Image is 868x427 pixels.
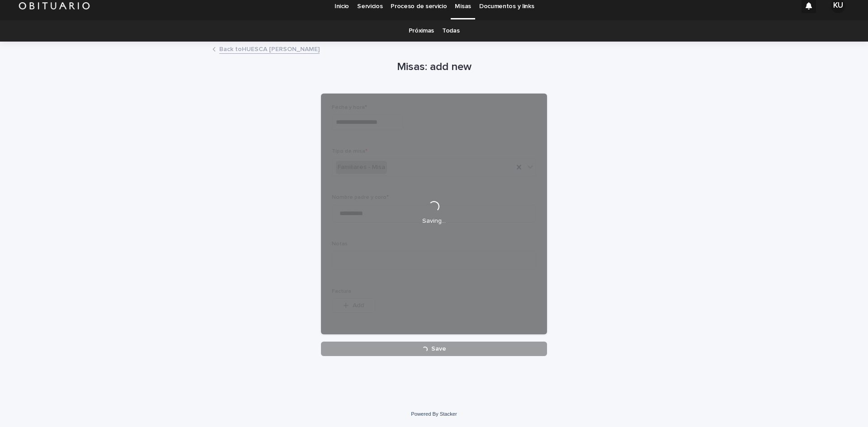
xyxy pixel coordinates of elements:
[321,61,547,74] h1: Misas: add new
[411,411,457,417] a: Powered By Stacker
[431,346,446,352] span: Save
[219,43,320,54] a: Back toHUESCA [PERSON_NAME]
[321,342,547,356] button: Save
[409,20,434,42] a: Próximas
[422,217,446,225] p: Saving…
[442,20,459,42] a: Todas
